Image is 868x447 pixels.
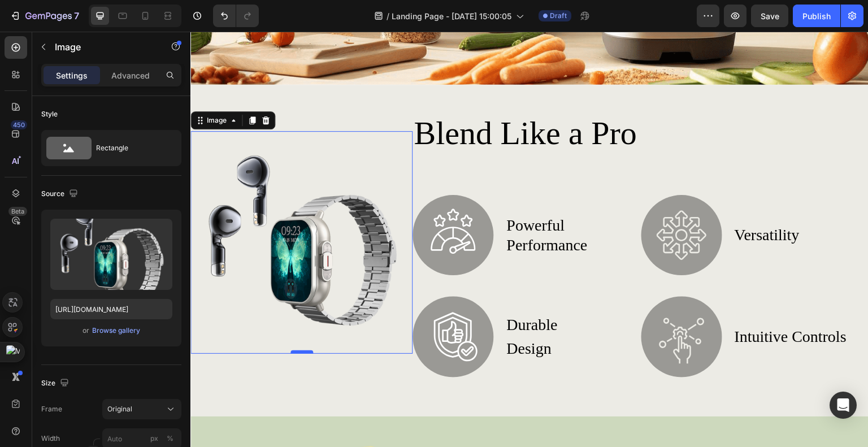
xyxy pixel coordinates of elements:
img: preview-image [50,219,172,290]
button: Publish [793,5,840,27]
button: Original [102,399,181,419]
div: Source [41,186,80,202]
span: Original [107,404,132,414]
span: Save [761,11,779,21]
p: Advanced [111,70,150,81]
p: versatility [544,192,666,215]
p: intuitive controls [544,293,666,317]
label: Frame [41,404,62,414]
button: Save [751,5,788,27]
button: px [163,432,177,445]
div: Beta [8,207,27,216]
span: / [387,10,389,22]
div: Publish [802,10,831,22]
p: powerful performance [316,184,437,223]
p: Settings [56,70,88,81]
h2: Blend Like a Pro [222,76,667,127]
img: gempages_432750572815254551-03a78555-39ae-4605-9fc7-f69c1f119d6e.svg [450,163,532,245]
div: Browse gallery [92,326,140,336]
span: Draft [550,11,567,21]
div: Open Intercom Messenger [830,392,857,419]
img: gempages_432750572815254551-783c4379-1a16-4e2f-8b33-93938e52a2c8.svg [450,264,532,346]
div: % [167,433,173,444]
div: Rectangle [96,135,165,161]
img: gempages_432750572815254551-ea24ee94-15a6-45b4-b855-9eb615890f33.svg [222,264,303,346]
label: Width [41,433,60,444]
div: 450 [11,120,27,129]
p: Image [55,40,151,54]
p: 7 [74,9,79,23]
div: px [150,433,158,444]
div: Size [41,376,71,391]
div: Undo/Redo [213,5,259,27]
img: gempages_432750572815254551-d722ac02-c72d-4a6c-a5ec-cdec11ae4bb7.svg [222,163,303,245]
iframe: Design area [190,32,868,447]
input: https://example.com/image.jpg [50,299,172,319]
button: % [147,432,161,445]
button: Browse gallery [92,325,141,336]
span: or [83,324,89,337]
div: Style [41,109,58,119]
span: Landing Page - [DATE] 15:00:05 [392,10,511,22]
p: durable design [316,281,407,329]
button: 7 [5,5,84,27]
